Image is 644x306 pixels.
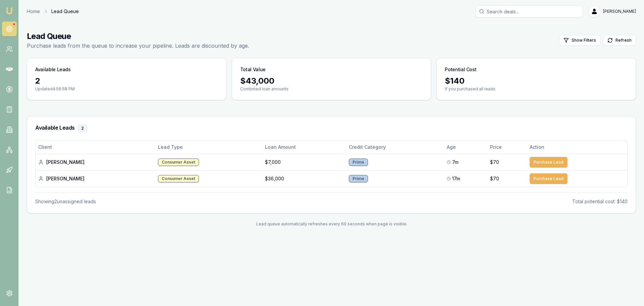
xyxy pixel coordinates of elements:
[5,7,13,15] img: emu-icon-u.png
[452,175,460,182] span: 17m
[27,8,40,15] a: Home
[530,173,568,184] button: Purchase Lead
[240,86,423,92] p: Combined loan amounts
[349,175,368,182] div: Prime
[51,8,79,15] span: Lead Queue
[346,140,444,154] th: Credit Category
[603,9,636,14] span: [PERSON_NAME]
[36,140,155,154] th: Client
[27,8,79,15] nav: breadcrumb
[35,198,96,205] div: Showing 2 unassigned lead s
[35,76,218,86] div: 2
[77,125,88,132] div: 2
[559,35,600,46] button: Show Filters
[262,170,346,187] td: $36,000
[240,66,266,73] h3: Total Value
[240,76,423,86] div: $ 43,000
[35,125,628,132] h3: Available Leads
[487,140,527,154] th: Price
[262,140,346,154] th: Loan Amount
[445,86,628,92] p: If you purchased all leads
[603,35,636,46] button: Refresh
[490,175,499,182] span: $70
[38,159,153,166] div: [PERSON_NAME]
[155,140,262,154] th: Lead Type
[444,140,488,154] th: Age
[445,76,628,86] div: $ 140
[35,86,218,92] p: Updated 4:56:58 PM
[452,159,459,166] span: 7m
[27,31,249,42] h1: Lead Queue
[445,66,476,73] h3: Potential Cost
[27,42,249,50] p: Purchase leads from the queue to increase your pipeline. Leads are discounted by age.
[262,154,346,170] td: $7,000
[35,66,71,73] h3: Available Leads
[572,198,628,205] div: Total potential cost: $140
[27,221,636,227] div: Lead queue automatically refreshes every 60 seconds when page is visible
[158,159,199,166] div: Consumer Asset
[349,159,368,166] div: Prime
[527,140,627,154] th: Action
[490,159,499,166] span: $70
[158,175,199,182] div: Consumer Asset
[38,175,153,182] div: [PERSON_NAME]
[476,5,583,17] input: Search deals
[530,157,568,168] button: Purchase Lead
